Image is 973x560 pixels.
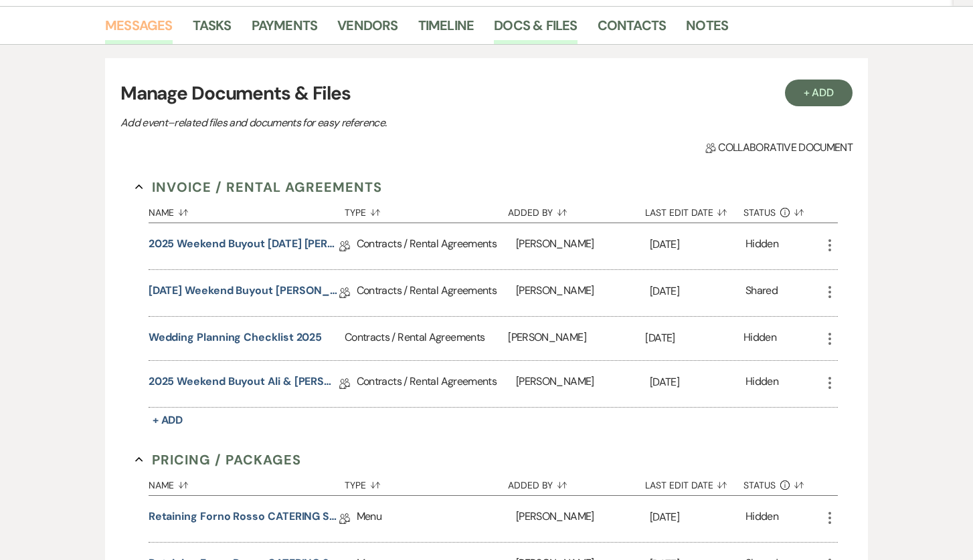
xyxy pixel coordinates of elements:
div: Shared [745,283,778,303]
button: Pricing / Packages [135,450,301,470]
div: [PERSON_NAME] [516,270,650,316]
span: Status [743,208,776,217]
button: Name [149,197,345,223]
button: Added By [508,197,645,223]
button: Status [743,197,822,223]
a: Retaining Forno Rosso CATERING SERVICE [149,509,339,529]
div: [PERSON_NAME] [516,496,650,542]
a: Payments [252,15,318,44]
p: [DATE] [650,283,745,300]
a: Contacts [598,15,667,44]
p: Add event–related files and documents for easy reference. [120,114,589,132]
button: Type [345,470,508,495]
p: [DATE] [650,374,745,391]
div: Contracts / Rental Agreements [357,270,516,316]
div: [PERSON_NAME] [516,223,650,269]
a: [DATE] Weekend Buyout [PERSON_NAME] & [PERSON_NAME] [149,283,339,303]
span: Collaborative document [705,140,853,156]
h3: Manage Documents & Files [120,80,853,108]
button: Name [149,470,345,495]
a: Messages [105,15,173,44]
a: Tasks [193,15,232,44]
div: Hidden [743,329,776,347]
button: + Add [149,411,187,430]
span: Status [743,480,776,490]
a: Notes [686,15,728,44]
a: Vendors [337,15,397,44]
button: Type [345,197,508,223]
div: Contracts / Rental Agreements [357,361,516,407]
div: Contracts / Rental Agreements [345,317,508,360]
p: [DATE] [650,509,745,526]
div: Hidden [745,236,778,257]
p: [DATE] [645,329,743,347]
button: + Add [785,80,853,106]
button: Last Edit Date [645,197,743,223]
a: 2025 Weekend Buyout Ali & [PERSON_NAME] [DATE] & [DATE] [149,374,339,394]
a: Docs & Files [494,15,577,44]
div: Hidden [745,374,778,394]
button: Last Edit Date [645,470,743,495]
div: Contracts / Rental Agreements [357,223,516,269]
span: + Add [153,413,183,427]
button: Wedding Planning Checklist 2025 [149,329,323,345]
div: Hidden [745,509,778,529]
button: Invoice / Rental Agreements [135,177,382,197]
button: Status [743,470,822,495]
div: [PERSON_NAME] [508,317,645,360]
a: Timeline [418,15,474,44]
button: Added By [508,470,645,495]
p: [DATE] [650,236,745,253]
div: Menu [357,496,516,542]
div: [PERSON_NAME] [516,361,650,407]
a: 2025 Weekend Buyout [DATE] [PERSON_NAME] & [PERSON_NAME] [149,236,339,257]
